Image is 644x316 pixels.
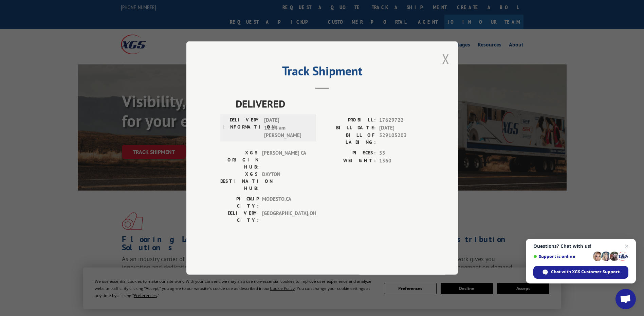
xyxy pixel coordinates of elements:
[533,266,628,279] div: Chat with XGS Customer Support
[322,124,376,132] label: BILL DATE:
[264,116,310,139] span: [DATE] 11:14 am [PERSON_NAME]
[533,254,590,259] span: Support is online
[262,171,308,192] span: DAYTON
[379,132,424,146] span: 529105203
[379,149,424,157] span: 55
[322,116,376,124] label: PROBILL:
[379,124,424,132] span: [DATE]
[220,149,259,171] label: XGS ORIGIN HUB:
[262,149,308,171] span: [PERSON_NAME] CA
[220,210,259,224] label: DELIVERY CITY:
[442,50,449,68] button: Close modal
[615,289,636,309] div: Open chat
[322,132,376,146] label: BILL OF LADING:
[623,242,631,250] span: Close chat
[262,210,308,224] span: [GEOGRAPHIC_DATA] , OH
[379,116,424,124] span: 17629722
[551,269,620,275] span: Chat with XGS Customer Support
[220,195,259,210] label: PICKUP CITY:
[379,157,424,165] span: 1360
[262,195,308,210] span: MODESTO , CA
[533,243,628,249] span: Questions? Chat with us!
[220,66,424,79] h2: Track Shipment
[322,149,376,157] label: PIECES:
[220,171,259,192] label: XGS DESTINATION HUB:
[322,157,376,165] label: WEIGHT:
[236,96,424,111] span: DELIVERED
[222,116,261,139] label: DELIVERY INFORMATION:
